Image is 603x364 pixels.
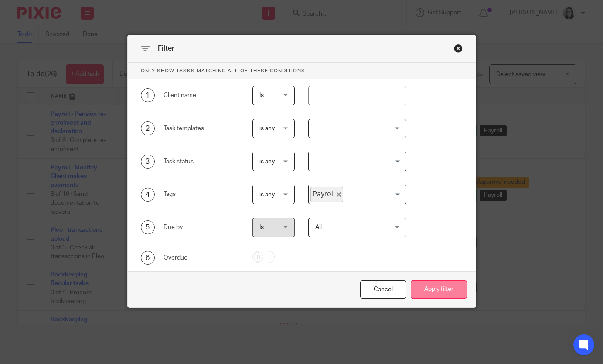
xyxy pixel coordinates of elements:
div: 5 [141,220,155,234]
input: Search for option [310,154,401,169]
div: Search for option [308,152,406,171]
div: Close this dialog window [360,280,406,299]
span: All [315,224,322,230]
div: Tags [164,190,239,199]
button: Deselect Payroll [337,192,341,197]
input: Search for option [344,187,401,202]
div: 6 [141,251,155,265]
span: Payroll [310,187,343,202]
div: 4 [141,188,155,202]
div: Task templates [164,124,239,133]
span: is any [259,192,275,198]
div: Client name [164,91,239,100]
div: Task status [164,157,239,166]
div: 2 [141,121,155,135]
span: is any [259,125,275,131]
span: Is [259,92,264,98]
div: Close this dialog window [454,44,463,53]
button: Apply filter [411,280,467,299]
div: 3 [141,155,155,169]
p: Only show tasks matching all of these conditions [128,63,476,79]
div: Search for option [308,185,406,204]
div: 1 [141,88,155,102]
span: Is [259,224,264,230]
span: is any [259,158,275,165]
div: Due by [164,223,239,232]
span: Filter [158,45,174,52]
div: Overdue [164,253,239,262]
